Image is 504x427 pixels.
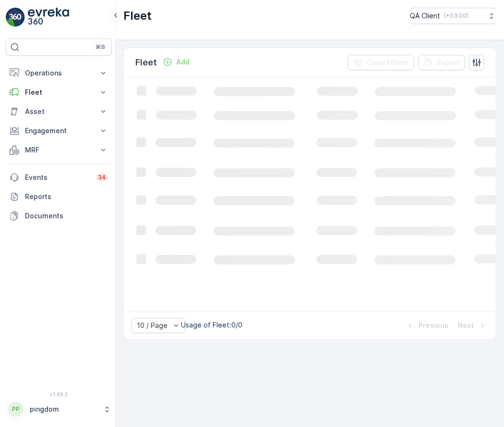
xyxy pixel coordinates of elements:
p: Previous [419,321,448,330]
button: Add [159,56,193,68]
p: pingdom [30,404,98,414]
p: Engagement [25,126,93,136]
p: Documents [25,211,108,221]
button: MRF [6,140,112,160]
p: ( +03:00 ) [444,12,468,20]
p: Add [176,57,190,67]
div: PP [8,402,24,417]
p: Operations [25,68,93,78]
span: v 1.49.3 [6,391,112,397]
p: Events [25,173,90,182]
p: 34 [98,174,106,181]
p: Fleet [135,56,157,69]
button: Asset [6,102,112,121]
img: logo_light-DOdMpM7g.png [28,8,69,27]
button: Next [457,320,488,331]
button: Previous [404,320,449,331]
button: Engagement [6,121,112,140]
button: Clear Filters [348,55,414,70]
p: Fleet [25,88,93,97]
img: logo [6,8,25,27]
a: Documents [6,206,112,226]
button: Operations [6,63,112,83]
a: Events34 [6,168,112,187]
p: Asset [25,107,93,116]
p: Usage of Fleet : 0/0 [181,320,242,330]
p: ⌘B [96,43,105,51]
p: Fleet [123,8,152,24]
button: PPpingdom [6,399,112,419]
p: Next [458,321,474,330]
p: MRF [25,145,93,155]
p: Clear Filters [367,58,408,67]
p: Export [437,58,459,67]
p: Reports [25,192,108,201]
button: QA Client(+03:00) [410,8,496,24]
a: Reports [6,187,112,206]
button: Export [418,55,465,70]
button: Fleet [6,83,112,102]
p: QA Client [410,11,440,21]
